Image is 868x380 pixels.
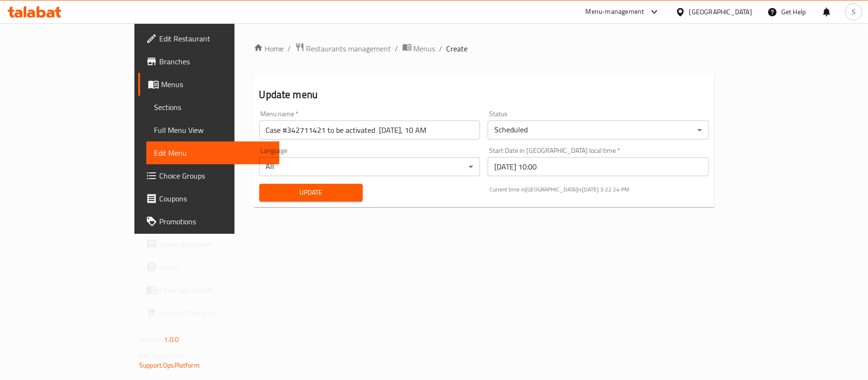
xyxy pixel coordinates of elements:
a: Promotions [138,210,279,233]
a: Sections [146,96,279,119]
span: Edit Restaurant [159,33,272,44]
span: Coverage Report [159,284,272,296]
a: Restaurants management [295,42,391,55]
li: / [288,43,291,54]
a: Upsell [138,256,279,279]
span: Menu disclaimer [159,239,272,250]
a: Choice Groups [138,164,279,187]
span: Menus [414,43,436,54]
input: Please enter Menu name [259,120,480,140]
span: Create [447,43,468,54]
span: Coupons [159,193,272,204]
a: Menu disclaimer [138,233,279,256]
a: Grocery Checklist [138,301,279,324]
span: Grocery Checklist [159,307,272,319]
a: Full Menu View [146,119,279,141]
span: Upsell [159,261,272,273]
span: Update [267,187,356,199]
a: Edit Restaurant [138,27,279,50]
span: Promotions [159,216,272,227]
a: Support.OpsPlatform [139,359,200,371]
p: Current time in [GEOGRAPHIC_DATA] is [DATE] 3:22:24 PM [490,185,709,194]
span: Menus [161,79,272,90]
div: All [259,157,480,176]
span: Get support on: [139,350,183,362]
div: [GEOGRAPHIC_DATA] [689,7,752,17]
a: Coupons [138,187,279,210]
h2: Update menu [259,88,709,102]
li: / [439,43,443,54]
span: Sections [154,101,272,113]
a: Coverage Report [138,279,279,301]
button: Update [259,184,363,201]
span: Edit Menu [154,147,272,159]
nav: breadcrumb [254,42,715,55]
a: Menus [402,42,436,55]
a: Branches [138,50,279,73]
span: S [852,7,856,17]
div: Menu-management [586,6,644,18]
span: Version: [139,333,163,346]
div: Scheduled [488,120,709,140]
li: / [395,43,398,54]
a: Menus [138,73,279,96]
span: Branches [159,56,272,67]
span: Choice Groups [159,170,272,181]
span: 1.0.0 [164,333,179,346]
span: Full Menu View [154,124,272,136]
span: Restaurants management [306,43,391,54]
a: Edit Menu [146,141,279,164]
